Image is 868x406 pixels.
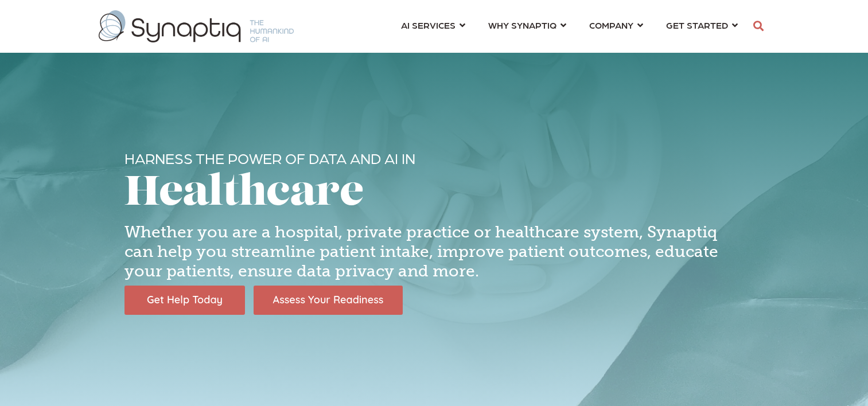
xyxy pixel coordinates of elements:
span: AI SERVICES [401,17,456,33]
span: WHY SYNAPTIQ [488,17,556,33]
a: COMPANY [589,14,643,36]
span: GET STARTED [666,17,728,33]
a: AI SERVICES [401,14,465,36]
nav: menu [390,6,749,47]
span: COMPANY [589,17,633,33]
a: GET STARTED [666,14,738,36]
h1: Healthcare [124,172,744,217]
h4: Whether you are a hospital, private practice or healthcare system, Synaptiq can help you streamli... [124,222,744,280]
h6: HARNESS THE POWER OF DATA AND AI IN [124,149,744,167]
a: WHY SYNAPTIQ [488,14,566,36]
img: Get Help Today [124,286,245,315]
img: synaptiq logo-1 [99,10,294,42]
img: Assess Your Readiness [254,286,403,315]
